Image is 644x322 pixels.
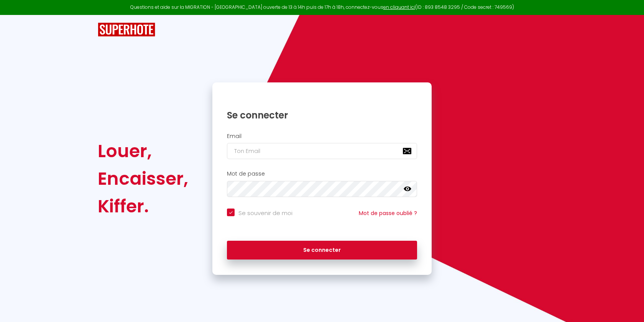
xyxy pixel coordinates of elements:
[383,4,415,10] a: en cliquant ici
[98,165,188,192] div: Encaisser,
[227,241,417,260] button: Se connecter
[227,109,417,121] h1: Se connecter
[359,209,417,217] a: Mot de passe oublié ?
[227,133,417,140] h2: Email
[98,192,188,220] div: Kiffer.
[98,137,188,165] div: Louer,
[227,143,417,159] input: Ton Email
[227,171,417,177] h2: Mot de passe
[98,23,155,37] img: SuperHote logo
